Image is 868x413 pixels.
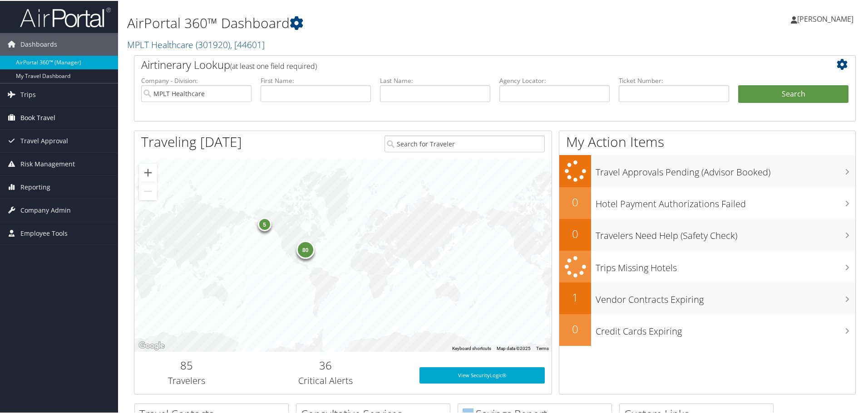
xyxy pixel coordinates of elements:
img: Google [137,339,167,351]
label: Ticket Number: [619,75,729,84]
img: airportal-logo.png [20,6,111,27]
span: [PERSON_NAME] [797,13,853,23]
h3: Critical Alerts [246,374,406,386]
h3: Vendor Contracts Expiring [596,288,855,305]
span: Company Admin [20,198,71,221]
a: 0Travelers Need Help (Safety Check) [559,218,855,250]
span: Book Travel [20,106,55,128]
span: Dashboards [20,32,57,55]
a: Terms (opens in new tab) [536,345,549,350]
a: 0Hotel Payment Authorizations Failed [559,186,855,218]
input: Search for Traveler [385,135,545,151]
button: Zoom out [139,181,157,199]
h2: 36 [246,357,406,372]
h2: 1 [559,289,591,304]
div: 5 [257,217,271,230]
h2: 0 [559,194,591,209]
h1: Traveling [DATE] [141,131,242,151]
h3: Travelers [141,374,232,386]
h3: Trips Missing Hotels [596,256,855,273]
span: ( 301920 ) [196,38,230,50]
span: , [ 44601 ] [230,38,265,50]
h2: 85 [141,357,232,372]
button: Search [738,84,848,102]
h3: Travelers Need Help (Safety Check) [596,224,855,241]
span: Map data ©2025 [497,345,531,350]
a: 1Vendor Contracts Expiring [559,282,855,313]
a: Open this area in Google Maps (opens a new window) [137,339,167,351]
label: First Name: [261,75,371,84]
a: Travel Approvals Pending (Advisor Booked) [559,154,855,186]
h1: AirPortal 360™ Dashboard [127,13,617,32]
span: Reporting [20,175,50,198]
span: Employee Tools [20,221,68,244]
a: Trips Missing Hotels [559,250,855,282]
span: Risk Management [20,152,75,175]
a: 0Credit Cards Expiring [559,313,855,345]
h3: Hotel Payment Authorizations Failed [596,192,855,209]
a: [PERSON_NAME] [791,5,863,32]
span: Travel Approval [20,129,68,151]
a: View SecurityLogic® [419,366,545,383]
h2: 0 [559,225,591,241]
h3: Credit Cards Expiring [596,320,855,337]
a: MPLT Healthcare [127,38,265,50]
h3: Travel Approvals Pending (Advisor Booked) [596,160,855,178]
label: Agency Locator: [499,75,610,84]
h2: 0 [559,321,591,336]
button: Keyboard shortcuts [452,345,491,351]
span: Trips [20,83,36,105]
label: Last Name: [380,75,490,84]
h2: Airtinerary Lookup [141,56,789,72]
span: (at least one field required) [230,60,317,70]
div: 80 [296,240,314,258]
button: Zoom in [139,163,157,181]
h1: My Action Items [559,131,855,151]
label: Company - Division: [141,75,252,84]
